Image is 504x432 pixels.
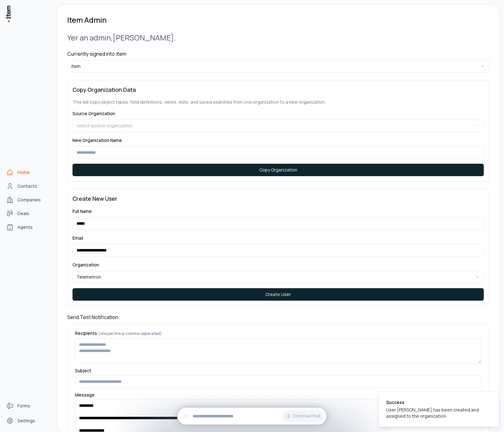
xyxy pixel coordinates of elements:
h3: Copy Organization Data [72,85,484,94]
a: deals [4,207,51,220]
label: Message [75,393,481,397]
label: Organization [72,262,99,268]
span: Contacts [17,183,37,189]
img: Item Brain Logo [5,5,11,23]
button: Create User [72,288,484,301]
label: Full Name [72,208,92,214]
label: Subject [75,369,481,373]
h2: Yer an admin, [PERSON_NAME] . [67,32,489,43]
span: Agents [17,224,33,230]
h3: Create New User [72,194,484,203]
div: User [PERSON_NAME] has been created and assigned to the organization. [386,407,489,419]
label: Recipients [75,331,481,336]
span: Home [17,169,30,176]
span: Continue Chat [293,414,320,419]
span: Deals [17,210,29,217]
span: (one per line or comma-separated) [98,331,162,336]
button: Continue Chat [282,410,324,422]
a: Forms [4,400,51,412]
h4: Currently signed into: item [67,50,489,58]
a: Home [4,166,51,179]
span: Companies [17,197,41,203]
label: Email [72,235,83,241]
a: Contacts [4,180,51,192]
div: Success [386,399,489,406]
label: New Organization Name [72,137,122,143]
a: Companies [4,194,51,206]
label: Source Organization [72,110,115,116]
span: Forms [17,403,30,409]
span: Settings [17,418,35,424]
button: Copy Organization [72,164,484,176]
p: This will copy object types, field definitions, views, skills, and saved searches from one organi... [72,99,484,105]
h4: Send Test Notification [67,313,489,321]
h1: Item Admin [67,15,107,25]
a: Settings [4,415,51,427]
a: Agents [4,221,51,233]
div: Continue Chat [178,408,326,425]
